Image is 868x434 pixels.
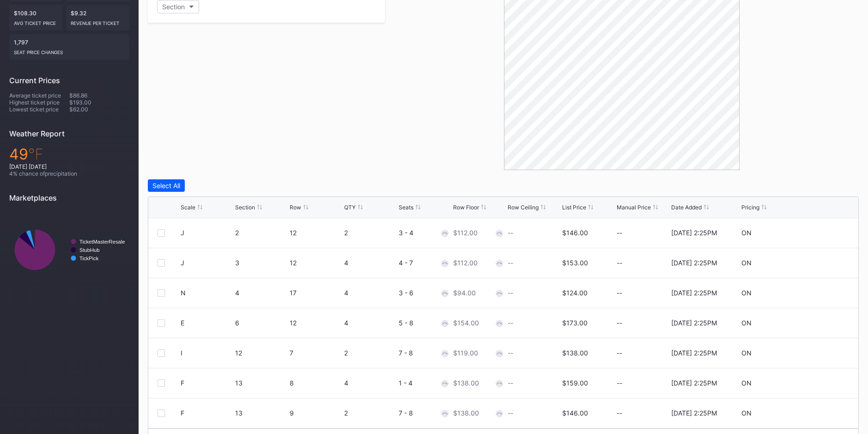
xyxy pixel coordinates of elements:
[290,409,342,417] div: 9
[181,319,184,327] div: E
[235,409,287,417] div: 13
[562,319,588,327] div: $173.00
[344,204,356,211] div: QTY
[508,319,513,327] div: --
[9,5,62,31] div: $108.30
[741,204,759,211] div: Pricing
[617,319,669,327] div: --
[741,319,752,327] div: ON
[181,204,195,211] div: Scale
[562,409,588,417] div: $146.00
[290,204,301,211] div: Row
[14,17,58,26] div: Avg ticket price
[235,204,255,211] div: Section
[671,319,717,327] div: [DATE] 2:25PM
[741,349,752,357] div: ON
[399,349,451,357] div: 7 - 8
[9,193,129,202] div: Marketplaces
[508,204,539,211] div: Row Ceiling
[235,259,287,267] div: 3
[617,289,669,297] div: --
[617,379,669,387] div: --
[741,229,752,237] div: ON
[508,259,513,267] div: --
[290,319,342,327] div: 12
[671,259,717,267] div: [DATE] 2:25PM
[148,179,185,192] button: Select All
[617,259,669,267] div: --
[344,349,396,357] div: 2
[453,289,476,297] div: $94.00
[741,289,752,297] div: ON
[9,170,129,177] div: 4 % chance of precipitation
[235,349,287,357] div: 12
[162,3,185,11] div: Section
[235,319,287,327] div: 6
[181,229,184,237] div: J
[344,259,396,267] div: 4
[290,229,342,237] div: 12
[399,409,451,417] div: 7 - 8
[9,163,129,170] div: [DATE] [DATE]
[9,34,129,60] div: 1,797
[562,259,588,267] div: $153.00
[562,289,588,297] div: $124.00
[181,349,182,357] div: I
[453,379,479,387] div: $138.00
[671,409,717,417] div: [DATE] 2:25PM
[562,349,588,357] div: $138.00
[9,106,69,113] div: Lowest ticket price
[344,229,396,237] div: 2
[617,204,651,211] div: Manual Price
[181,259,184,267] div: J
[66,5,130,31] div: $9.32
[671,229,717,237] div: [DATE] 2:25PM
[69,92,129,99] div: $86.86
[617,409,669,417] div: --
[235,229,287,237] div: 2
[671,349,717,357] div: [DATE] 2:25PM
[453,259,478,267] div: $112.00
[399,259,451,267] div: 4 - 7
[617,349,669,357] div: --
[508,289,513,297] div: --
[671,204,702,211] div: Date Added
[453,229,478,237] div: $112.00
[290,289,342,297] div: 17
[508,349,513,357] div: --
[508,379,513,387] div: --
[741,259,752,267] div: ON
[181,289,186,297] div: N
[344,289,396,297] div: 4
[69,106,129,113] div: $62.00
[9,209,129,290] svg: Chart title
[344,409,396,417] div: 2
[399,229,451,237] div: 3 - 4
[9,92,69,99] div: Average ticket price
[508,229,513,237] div: --
[9,129,129,138] div: Weather Report
[71,17,125,26] div: Revenue per ticket
[152,182,180,189] div: Select All
[399,204,413,211] div: Seats
[399,319,451,327] div: 5 - 8
[9,76,129,85] div: Current Prices
[290,259,342,267] div: 12
[399,289,451,297] div: 3 - 6
[453,349,478,357] div: $119.00
[69,99,129,106] div: $193.00
[562,379,588,387] div: $159.00
[235,289,287,297] div: 4
[741,409,752,417] div: ON
[562,204,586,211] div: List Price
[14,46,125,55] div: seat price changes
[453,319,479,327] div: $154.00
[562,229,588,237] div: $146.00
[617,229,669,237] div: --
[508,409,513,417] div: --
[235,379,287,387] div: 13
[741,379,752,387] div: ON
[9,145,129,163] div: 49
[28,145,43,163] span: ℉
[399,379,451,387] div: 1 - 4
